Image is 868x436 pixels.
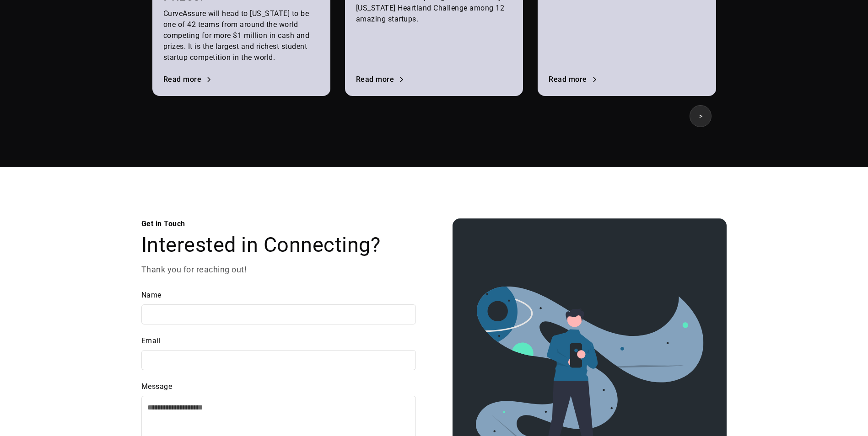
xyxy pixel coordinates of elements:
div: Get in Touch [141,218,416,229]
div: CurveAssure will head to [US_STATE] to be one of 42 teams from around the world competing for mor... [163,8,319,63]
p: Thank you for reaching out! [141,264,416,275]
h2: Interested in Connecting? [141,233,416,257]
div: Read more [356,76,394,83]
div: Read more [163,76,202,83]
label: Message [141,381,416,392]
div: List [152,96,716,127]
div: > [699,111,702,122]
label: Email [141,335,416,346]
a: Next Page [690,105,712,127]
div: Read more [549,76,587,83]
label: Name [141,290,416,301]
